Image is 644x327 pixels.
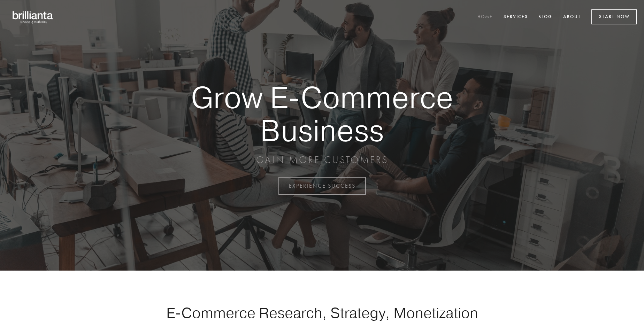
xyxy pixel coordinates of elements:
strong: Grow E-Commerce Business [167,81,477,147]
img: brillianta - research, strategy, marketing [7,7,59,27]
a: About [559,11,585,23]
a: Home [473,11,497,23]
a: EXPERIENCE SUCCESS [278,177,366,195]
h1: E-Commerce Research, Strategy, Monetization [144,304,500,321]
a: Services [499,11,532,23]
a: Start Now [591,9,637,24]
p: GAIN MORE CUSTOMERS [167,154,477,166]
a: Blog [534,11,557,23]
